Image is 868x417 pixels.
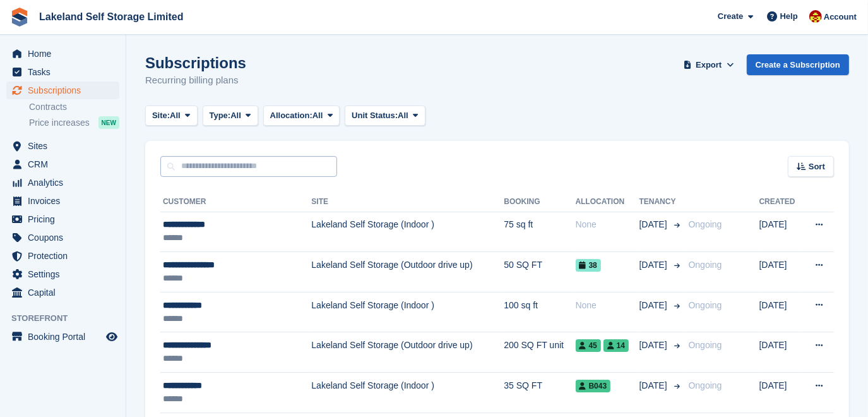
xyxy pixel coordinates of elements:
[270,109,312,122] span: Allocation:
[28,247,104,265] span: Protection
[576,339,601,352] span: 45
[689,300,722,310] span: Ongoing
[504,373,575,413] td: 35 SQ FT
[28,265,104,283] span: Settings
[160,192,311,212] th: Customer
[6,82,119,99] a: menu
[639,379,670,392] span: [DATE]
[6,247,119,265] a: menu
[34,6,189,27] a: Lakeland Self Storage Limited
[689,340,722,350] span: Ongoing
[203,106,258,126] button: Type: All
[639,218,670,231] span: [DATE]
[603,339,629,352] span: 14
[6,137,119,155] a: menu
[759,332,802,373] td: [DATE]
[28,284,104,301] span: Capital
[10,8,29,27] img: stora-icon-8386f47178a22dfd0bd8f6a31ec36ba5ce8667c1dd55bd0f319d3a0aa187defe.svg
[504,252,575,293] td: 50 SQ FT
[576,380,611,392] span: B043
[230,109,241,122] span: All
[576,192,639,212] th: Allocation
[824,11,857,23] span: Account
[28,328,104,346] span: Booking Portal
[681,54,737,75] button: Export
[747,54,849,75] a: Create a Subscription
[311,192,504,212] th: Site
[28,45,104,63] span: Home
[576,299,639,312] div: None
[210,109,231,122] span: Type:
[29,117,90,129] span: Price increases
[6,328,119,346] a: menu
[504,332,575,373] td: 200 SQ FT unit
[311,332,504,373] td: Lakeland Self Storage (Outdoor drive up)
[28,155,104,173] span: CRM
[104,329,119,344] a: Preview store
[504,212,575,252] td: 75 sq ft
[311,292,504,332] td: Lakeland Self Storage (Indoor )
[759,373,802,413] td: [DATE]
[145,54,246,71] h1: Subscriptions
[98,116,119,129] div: NEW
[152,109,170,122] span: Site:
[311,252,504,293] td: Lakeland Self Storage (Outdoor drive up)
[145,73,246,88] p: Recurring billing plans
[6,192,119,210] a: menu
[689,219,722,229] span: Ongoing
[28,229,104,246] span: Coupons
[6,155,119,173] a: menu
[263,106,340,126] button: Allocation: All
[639,192,684,212] th: Tenancy
[28,82,104,99] span: Subscriptions
[696,59,722,71] span: Export
[28,137,104,155] span: Sites
[6,229,119,246] a: menu
[689,380,722,390] span: Ongoing
[759,292,802,332] td: [DATE]
[6,284,119,301] a: menu
[759,212,802,252] td: [DATE]
[689,260,722,270] span: Ongoing
[28,192,104,210] span: Invoices
[6,174,119,191] a: menu
[398,109,408,122] span: All
[576,218,639,231] div: None
[29,101,119,113] a: Contracts
[639,339,670,352] span: [DATE]
[312,109,323,122] span: All
[29,116,119,130] a: Price increases NEW
[28,210,104,228] span: Pricing
[809,160,825,173] span: Sort
[759,192,802,212] th: Created
[504,192,575,212] th: Booking
[170,109,181,122] span: All
[345,106,425,126] button: Unit Status: All
[6,210,119,228] a: menu
[809,10,822,23] img: Diane Carney
[718,10,743,23] span: Create
[576,259,601,272] span: 38
[780,10,798,23] span: Help
[6,265,119,283] a: menu
[639,299,670,312] span: [DATE]
[6,63,119,81] a: menu
[311,373,504,413] td: Lakeland Self Storage (Indoor )
[6,45,119,63] a: menu
[145,106,198,126] button: Site: All
[759,252,802,293] td: [DATE]
[639,258,670,272] span: [DATE]
[28,174,104,191] span: Analytics
[504,292,575,332] td: 100 sq ft
[28,63,104,81] span: Tasks
[311,212,504,252] td: Lakeland Self Storage (Indoor )
[352,109,398,122] span: Unit Status:
[11,312,126,325] span: Storefront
